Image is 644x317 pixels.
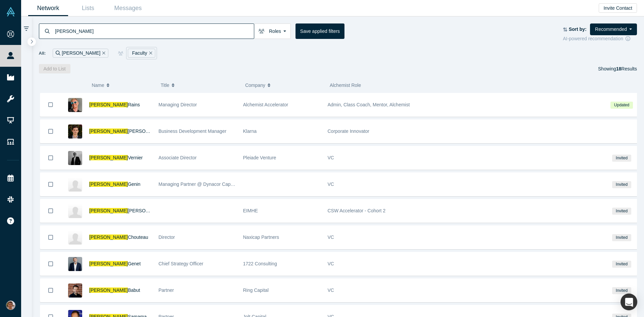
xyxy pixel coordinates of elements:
span: VC [328,155,334,160]
button: Add to List [39,64,70,73]
img: Laurent Eric Hesnard's Profile Image [68,124,82,139]
a: Lists [68,0,108,16]
span: Alchemist Accelerator [243,102,288,107]
span: Associate Director [159,155,197,160]
button: Remove Filter [147,49,152,57]
a: [PERSON_NAME]Rains [89,102,140,107]
button: Bookmark [40,173,61,196]
button: Invite Contact [599,3,637,13]
span: Rains [128,102,140,107]
span: VC [328,234,334,240]
span: Updated [610,102,633,109]
button: Title [161,78,238,92]
a: [PERSON_NAME]Genin [89,181,141,187]
span: Invited [612,234,631,241]
a: [PERSON_NAME]Genet [89,261,141,266]
button: Name [92,78,154,92]
span: Vernier [128,155,143,160]
span: [PERSON_NAME] [89,287,128,293]
span: VC [328,287,334,293]
span: Chouteau [128,234,148,240]
div: Faculty [128,49,155,58]
span: Invited [612,208,631,215]
span: VC [328,181,334,187]
img: Laurent Vernier's Profile Image [68,151,82,165]
span: EIMHE [243,208,258,213]
span: Admin, Class Coach, Mentor, Alchemist [328,102,410,107]
span: Invited [612,261,631,268]
span: [PERSON_NAME] [89,128,128,134]
a: [PERSON_NAME]Babut [89,287,140,293]
span: Corporate Innovator [328,128,370,134]
span: All: [39,50,46,57]
img: Laurent Genin's Profile Image [68,177,82,192]
span: Naxicap Partners [243,234,279,240]
img: Laurent Babut's Profile Image [68,283,82,298]
a: [PERSON_NAME]Vernier [89,155,143,160]
span: Title [161,78,169,92]
span: Company [245,78,265,92]
button: Company [245,78,323,92]
span: Klarna [243,128,257,134]
button: Save applied filters [296,23,344,39]
span: [PERSON_NAME] [89,234,128,240]
button: Bookmark [40,252,61,275]
img: Alchemist Vault Logo [6,7,15,16]
img: Laurent Rains's Profile Image [68,98,82,112]
strong: 18 [616,66,622,71]
span: VC [328,261,334,266]
span: Results [616,66,637,71]
span: Genin [128,181,140,187]
span: Invited [612,287,631,294]
button: Bookmark [40,146,61,169]
button: Bookmark [40,120,61,143]
div: Showing [598,64,637,73]
a: [PERSON_NAME][PERSON_NAME] [89,208,166,213]
span: [PERSON_NAME] [89,102,128,107]
span: [PERSON_NAME] [89,208,128,213]
img: Mikhail Baklanov's Account [6,301,15,310]
span: Pleiade Venture [243,155,276,160]
span: Babut [128,287,140,293]
span: [PERSON_NAME] [89,155,128,160]
a: Network [28,0,68,16]
span: Chief Strategy Officer [159,261,204,266]
span: [PERSON_NAME] [128,208,166,213]
span: Alchemist Role [330,83,361,88]
img: Laurent Genet's Profile Image [68,257,82,271]
img: Laurent Chouteau's Profile Image [68,230,82,245]
button: Bookmark [40,226,61,249]
button: Recommended [590,23,637,35]
strong: Sort by: [569,27,587,32]
span: Business Development Manager [159,128,226,134]
span: 1722 Consulting [243,261,277,266]
span: Invited [612,155,631,162]
input: Search by name, title, company, summary, expertise, investment criteria or topics of focus [54,23,254,39]
span: Invited [612,181,631,188]
span: [PERSON_NAME] [89,261,128,266]
a: Messages [108,0,148,16]
span: CSW Accelerator - Cohort 2 [328,208,386,213]
span: Ring Capital [243,287,269,293]
span: [PERSON_NAME] [128,128,166,134]
span: Partner [159,287,174,293]
a: [PERSON_NAME][PERSON_NAME] [89,128,166,134]
button: Bookmark [40,93,61,116]
span: Genet [128,261,141,266]
button: Roles [254,23,291,39]
span: [PERSON_NAME] [89,181,128,187]
span: Managing Partner @ Dynacor Capital [159,181,237,187]
button: Bookmark [40,199,61,222]
span: Managing Director [159,102,197,107]
button: Remove Filter [100,49,105,57]
img: Laurent Andriot's Profile Image [68,204,82,218]
div: [PERSON_NAME] [53,49,108,58]
div: AI-powered recommendation [563,35,637,42]
span: Director [159,234,175,240]
span: Name [92,78,104,92]
a: [PERSON_NAME]Chouteau [89,234,148,240]
button: Bookmark [40,279,61,302]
